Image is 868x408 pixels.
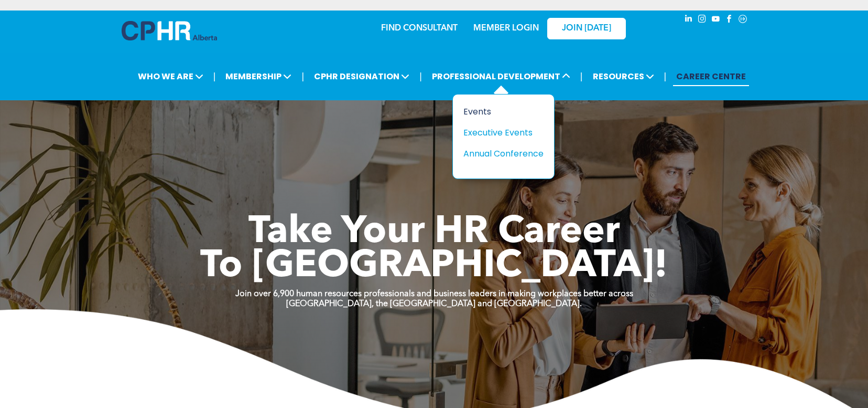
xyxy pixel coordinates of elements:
span: MEMBERSHIP [222,67,295,86]
div: Executive Events [463,126,536,139]
li: | [664,66,667,87]
a: Annual Conference [463,147,544,160]
a: Events [463,105,544,118]
a: facebook [723,13,735,27]
li: | [213,66,216,87]
span: Take Your HR Career [248,214,620,252]
span: To [GEOGRAPHIC_DATA]! [200,248,668,286]
span: WHO WE ARE [135,67,207,86]
span: JOIN [DATE] [562,24,611,34]
img: A blue and white logo for cp alberta [122,21,217,40]
li: | [580,66,583,87]
strong: [GEOGRAPHIC_DATA], the [GEOGRAPHIC_DATA] and [GEOGRAPHIC_DATA]. [286,300,582,308]
li: | [419,66,422,87]
strong: Join over 6,900 human resources professionals and business leaders in making workplaces better ac... [235,290,633,298]
div: Events [463,105,536,118]
span: RESOURCES [590,67,657,86]
a: MEMBER LOGIN [473,24,539,33]
li: | [301,66,304,87]
a: Social network [737,13,748,27]
a: youtube [710,13,721,27]
a: instagram [696,13,708,27]
a: JOIN [DATE] [547,18,626,39]
a: CAREER CENTRE [673,67,749,86]
a: FIND CONSULTANT [381,24,458,33]
div: Annual Conference [463,147,536,160]
span: CPHR DESIGNATION [311,67,413,86]
a: Executive Events [463,126,544,139]
a: linkedin [682,13,694,27]
span: PROFESSIONAL DEVELOPMENT [429,67,573,86]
